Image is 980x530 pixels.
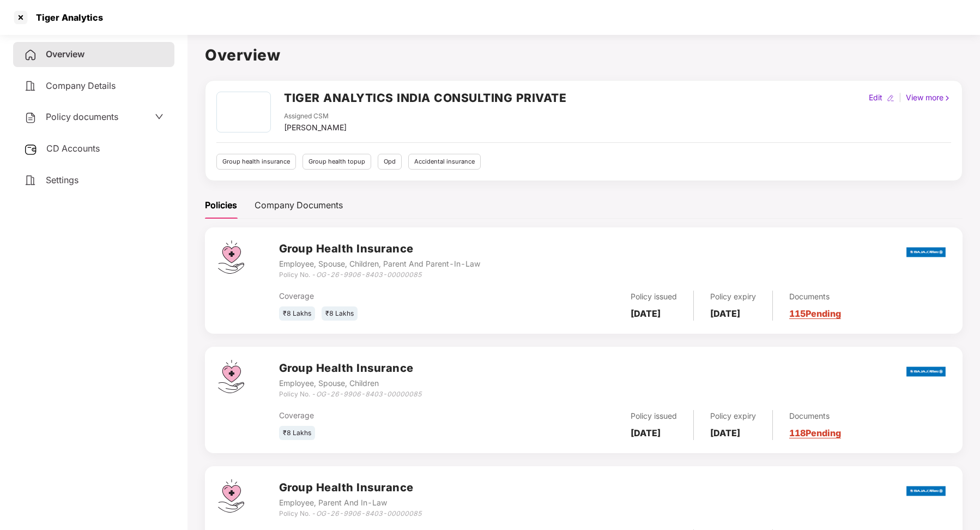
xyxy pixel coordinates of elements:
[789,427,841,438] a: 118 Pending
[29,12,103,23] div: Tiger Analytics
[322,306,358,321] div: ₹8 Lakhs
[24,49,37,62] img: svg+xml;base64,PHN2ZyB4bWxucz0iaHR0cDovL3d3dy53My5vcmcvMjAwMC9zdmciIHdpZHRoPSIyNCIgaGVpZ2h0PSIyNC...
[46,174,78,185] span: Settings
[24,143,38,156] img: svg+xml;base64,PHN2ZyB3aWR0aD0iMjUiIGhlaWdodD0iMjQiIHZpZXdCb3g9IjAgMCAyNSAyNCIgZmlsbD0ibm9uZSIgeG...
[218,360,244,393] img: svg+xml;base64,PHN2ZyB4bWxucz0iaHR0cDovL3d3dy53My5vcmcvMjAwMC9zdmciIHdpZHRoPSI0Ny43MTQiIGhlaWdodD...
[887,94,894,102] img: editIcon
[897,92,904,104] div: |
[789,291,841,303] div: Documents
[24,174,37,187] img: svg+xml;base64,PHN2ZyB4bWxucz0iaHR0cDovL3d3dy53My5vcmcvMjAwMC9zdmciIHdpZHRoPSIyNCIgaGVpZ2h0PSIyNC...
[408,154,481,170] div: Accidental insurance
[710,410,756,422] div: Policy expiry
[789,410,841,422] div: Documents
[218,479,244,513] img: svg+xml;base64,PHN2ZyB4bWxucz0iaHR0cDovL3d3dy53My5vcmcvMjAwMC9zdmciIHdpZHRoPSI0Ny43MTQiIGhlaWdodD...
[316,270,422,279] i: OG-26-9906-8403-00000085
[303,154,371,170] div: Group health topup
[867,92,885,104] div: Edit
[710,291,756,303] div: Policy expiry
[316,390,422,398] i: OG-26-9906-8403-00000085
[46,80,116,91] span: Company Details
[279,389,422,400] div: Policy No. -
[789,308,841,319] a: 115 Pending
[279,240,480,257] h3: Group Health Insurance
[943,94,951,102] img: rightIcon
[46,111,118,122] span: Policy documents
[255,198,343,212] div: Company Documents
[24,80,37,93] img: svg+xml;base64,PHN2ZyB4bWxucz0iaHR0cDovL3d3dy53My5vcmcvMjAwMC9zdmciIHdpZHRoPSIyNCIgaGVpZ2h0PSIyNC...
[631,410,677,422] div: Policy issued
[279,409,503,421] div: Coverage
[279,360,422,377] h3: Group Health Insurance
[205,43,963,67] h1: Overview
[906,359,946,384] img: bajaj.png
[906,479,946,503] img: bajaj.png
[155,112,164,121] span: down
[279,479,422,496] h3: Group Health Insurance
[316,509,422,517] i: OG-26-9906-8403-00000085
[631,291,677,303] div: Policy issued
[279,306,315,321] div: ₹8 Lakhs
[631,308,661,319] b: [DATE]
[218,240,244,274] img: svg+xml;base64,PHN2ZyB4bWxucz0iaHR0cDovL3d3dy53My5vcmcvMjAwMC9zdmciIHdpZHRoPSI0Ny43MTQiIGhlaWdodD...
[279,497,422,509] div: Employee, Parent And In-Law
[279,270,480,280] div: Policy No. -
[46,143,100,154] span: CD Accounts
[284,89,566,107] h2: TIGER ANALYTICS INDIA CONSULTING PRIVATE
[710,427,740,438] b: [DATE]
[279,290,503,302] div: Coverage
[378,154,402,170] div: Opd
[279,509,422,519] div: Policy No. -
[284,122,347,134] div: [PERSON_NAME]
[284,111,347,122] div: Assigned CSM
[904,92,953,104] div: View more
[279,377,422,389] div: Employee, Spouse, Children
[631,427,661,438] b: [DATE]
[46,49,84,59] span: Overview
[710,308,740,319] b: [DATE]
[906,240,946,264] img: bajaj.png
[216,154,296,170] div: Group health insurance
[24,111,37,124] img: svg+xml;base64,PHN2ZyB4bWxucz0iaHR0cDovL3d3dy53My5vcmcvMjAwMC9zdmciIHdpZHRoPSIyNCIgaGVpZ2h0PSIyNC...
[205,198,237,212] div: Policies
[279,258,480,270] div: Employee, Spouse, Children, Parent And Parent-In-Law
[279,426,315,441] div: ₹8 Lakhs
